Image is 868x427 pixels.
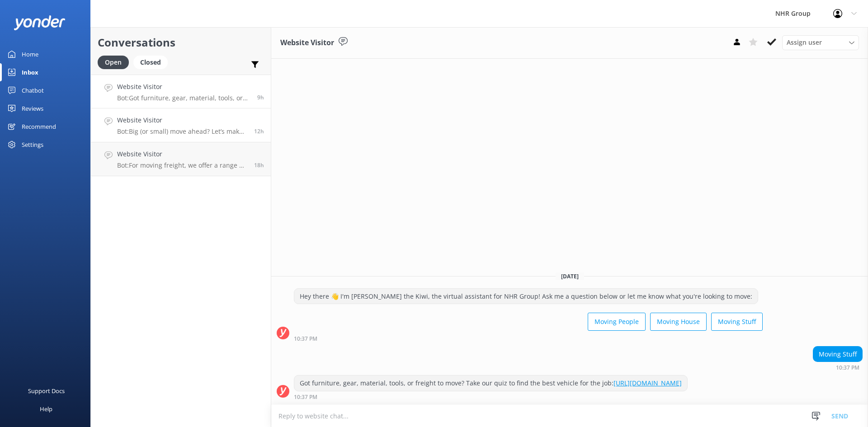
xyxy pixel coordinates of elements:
[98,56,129,69] div: Open
[22,63,38,81] div: Inbox
[28,382,65,400] div: Support Docs
[91,108,271,142] a: Website VisitorBot:Big (or small) move ahead? Let’s make sure you’ve got the right wheels. Take o...
[294,289,758,304] div: Hey there 👋 I'm [PERSON_NAME] the Kiwi, the virtual assistant for NHR Group! Ask me a question be...
[133,56,168,69] div: Closed
[711,313,763,331] button: Moving Stuff
[556,272,584,280] span: [DATE]
[98,34,264,51] h2: Conversations
[254,127,264,135] span: Sep 02 2025 07:32pm (UTC +12:00) Pacific/Auckland
[294,336,317,342] strong: 10:37 PM
[98,57,133,67] a: Open
[613,379,682,387] a: [URL][DOMAIN_NAME]
[22,136,43,154] div: Settings
[254,161,264,169] span: Sep 02 2025 02:27pm (UTC +12:00) Pacific/Auckland
[294,394,688,400] div: Sep 02 2025 10:37pm (UTC +12:00) Pacific/Auckland
[294,335,763,342] div: Sep 02 2025 10:37pm (UTC +12:00) Pacific/Auckland
[22,99,43,117] div: Reviews
[117,161,247,169] p: Bot: For moving freight, we offer a range of cargo vans including a 7m³ standard van, 9m³ high-to...
[40,400,52,418] div: Help
[588,313,646,331] button: Moving People
[294,375,687,391] div: Got furniture, gear, material, tools, or freight to move? Take our quiz to find the best vehicle ...
[22,81,44,99] div: Chatbot
[257,94,264,101] span: Sep 02 2025 10:37pm (UTC +12:00) Pacific/Auckland
[650,313,707,331] button: Moving House
[14,15,66,30] img: yonder-white-logo.png
[294,394,317,400] strong: 10:37 PM
[91,142,271,176] a: Website VisitorBot:For moving freight, we offer a range of cargo vans including a 7m³ standard va...
[117,94,250,102] p: Bot: Got furniture, gear, material, tools, or freight to move? Take our quiz to find the best veh...
[787,38,822,47] span: Assign user
[117,149,247,159] h4: Website Visitor
[836,365,859,371] strong: 10:37 PM
[813,347,862,362] div: Moving Stuff
[91,75,271,108] a: Website VisitorBot:Got furniture, gear, material, tools, or freight to move? Take our quiz to fin...
[782,35,859,50] div: Assign User
[280,37,334,49] h3: Website Visitor
[117,127,247,136] p: Bot: Big (or small) move ahead? Let’s make sure you’ve got the right wheels. Take our quick quiz ...
[22,117,56,136] div: Recommend
[133,57,172,67] a: Closed
[22,45,38,63] div: Home
[117,82,250,92] h4: Website Visitor
[813,364,863,371] div: Sep 02 2025 10:37pm (UTC +12:00) Pacific/Auckland
[117,115,247,125] h4: Website Visitor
